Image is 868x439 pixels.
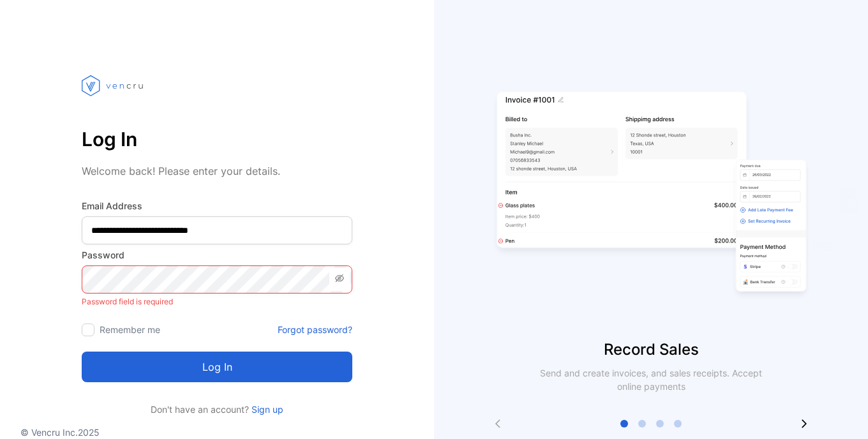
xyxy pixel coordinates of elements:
[491,51,811,338] img: slider image
[249,404,283,415] a: Sign up
[82,163,352,179] p: Welcome back! Please enter your details.
[82,403,352,416] p: Don't have an account?
[100,324,160,335] label: Remember me
[82,51,146,120] img: vencru logo
[528,366,774,393] p: Send and create invoices, and sales receipts. Accept online payments
[434,338,868,361] p: Record Sales
[82,294,352,310] p: Password field is required
[82,124,352,154] p: Log In
[82,352,352,382] button: Log in
[278,323,352,336] a: Forgot password?
[82,199,352,212] label: Email Address
[82,248,352,262] label: Password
